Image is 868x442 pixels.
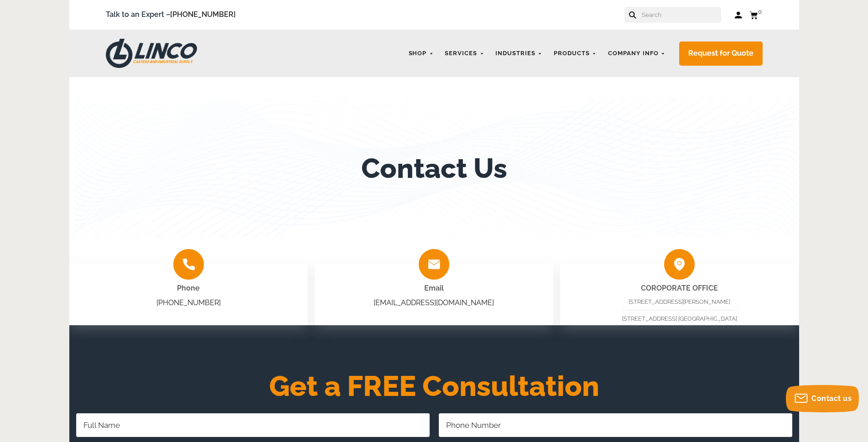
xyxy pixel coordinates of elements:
[361,152,507,184] h1: Contact Us
[629,298,730,305] span: [STREET_ADDRESS][PERSON_NAME]
[106,9,236,21] span: Talk to an Expert –
[374,298,494,307] a: [EMAIL_ADDRESS][DOMAIN_NAME]
[735,10,743,20] a: Log in
[177,284,200,292] span: Phone
[603,45,670,62] a: Company Info
[419,249,449,280] img: group-2008.png
[173,249,204,280] img: group-2009.png
[679,42,763,66] a: Request for Quote
[170,10,236,19] a: [PHONE_NUMBER]
[106,39,197,68] img: LINCO CASTERS & INDUSTRIAL SUPPLY
[811,394,852,403] span: Contact us
[440,45,489,62] a: Services
[749,9,763,21] a: 0
[622,315,737,322] span: [STREET_ADDRESS] [GEOGRAPHIC_DATA]
[404,45,438,62] a: Shop
[758,8,762,15] span: 0
[549,45,601,62] a: Products
[641,284,718,292] strong: COROPORATE OFFICE
[156,298,221,307] a: [PHONE_NUMBER]
[786,385,859,412] button: Contact us
[664,249,695,280] img: group-2010.png
[69,375,799,397] h2: Get a FREE Consultation
[641,7,721,23] input: Search
[424,284,444,292] span: Email
[491,45,547,62] a: Industries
